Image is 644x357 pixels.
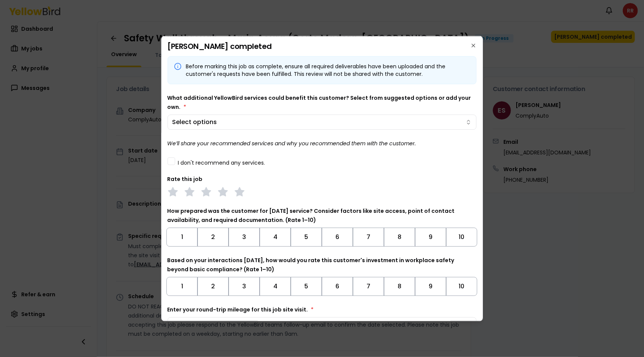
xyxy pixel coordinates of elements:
[229,277,260,296] button: Toggle 3
[446,277,477,296] button: Toggle 10
[168,175,203,182] label: Rate this job
[415,277,446,296] button: Toggle 9
[229,227,260,246] button: Toggle 3
[322,227,353,246] button: Toggle 6
[353,277,384,296] button: Toggle 7
[198,277,229,296] button: Toggle 2
[260,277,291,296] button: Toggle 4
[168,139,416,147] i: We’ll share your recommended services and why you recommended them with the customer.
[260,227,291,246] button: Toggle 4
[172,117,217,126] span: Select options
[322,277,353,296] button: Toggle 6
[168,94,471,110] label: What additional YellowBird services could benefit this customer? Select from suggested options or...
[415,227,446,246] button: Toggle 9
[167,277,198,296] button: Toggle 1
[291,277,322,296] button: Toggle 5
[291,227,322,246] button: Toggle 5
[198,227,229,246] button: Toggle 2
[168,114,477,129] button: Select options
[384,277,415,296] button: Toggle 8
[186,62,470,77] div: Before marking this job as complete, ensure all required deliverables have been uploaded and the ...
[168,42,477,50] h2: [PERSON_NAME] completed
[353,227,384,246] button: Toggle 7
[168,207,455,223] label: How prepared was the customer for [DATE] service? Consider factors like site access, point of con...
[168,256,454,273] label: Based on your interactions [DATE], how would you rate this customer's investment in workplace saf...
[384,227,415,246] button: Toggle 8
[178,160,265,165] label: I don't recommend any services.
[446,227,477,246] button: Toggle 10
[168,305,314,313] label: Enter your round-trip mileage for this job site visit.
[167,227,198,246] button: Toggle 1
